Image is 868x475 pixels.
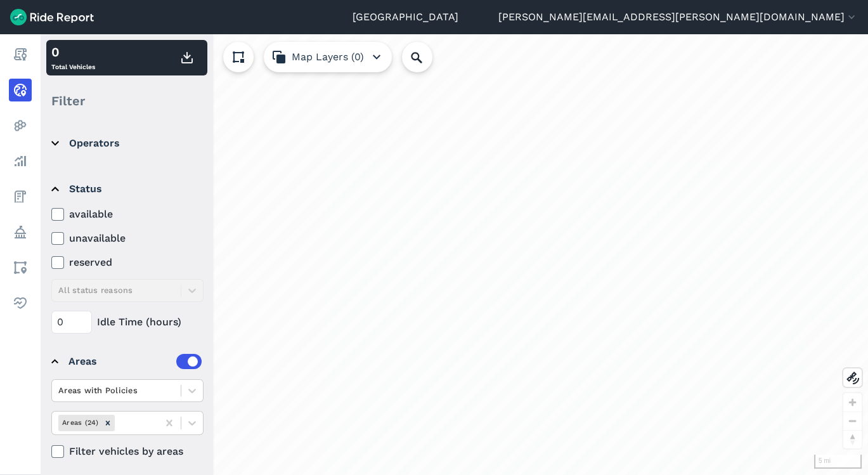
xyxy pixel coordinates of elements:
a: Analyze [9,150,32,172]
div: Areas (24) [58,415,101,431]
label: reserved [51,255,204,270]
summary: Status [51,171,202,207]
div: Areas [68,354,202,369]
button: [PERSON_NAME][EMAIL_ADDRESS][PERSON_NAME][DOMAIN_NAME] [498,10,858,25]
label: Filter vehicles by areas [51,444,204,459]
a: Policy [9,221,32,244]
input: Search Location or Vehicles [402,42,453,72]
a: Areas [9,256,32,279]
summary: Operators [51,126,202,161]
div: Remove Areas (24) [101,415,115,431]
a: Heatmaps [9,114,32,137]
label: unavailable [51,231,204,246]
label: available [51,207,204,222]
div: Filter [46,81,207,120]
button: Map Layers (0) [264,42,392,72]
div: Idle Time (hours) [51,311,204,334]
a: Realtime [9,79,32,101]
a: Report [9,43,32,66]
div: 0 [51,42,95,62]
div: loading [41,34,868,475]
img: Ride Report [10,9,94,25]
summary: Areas [51,344,202,379]
a: Health [9,292,32,315]
a: [GEOGRAPHIC_DATA] [353,10,458,25]
a: Fees [9,185,32,208]
div: Total Vehicles [51,42,95,73]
